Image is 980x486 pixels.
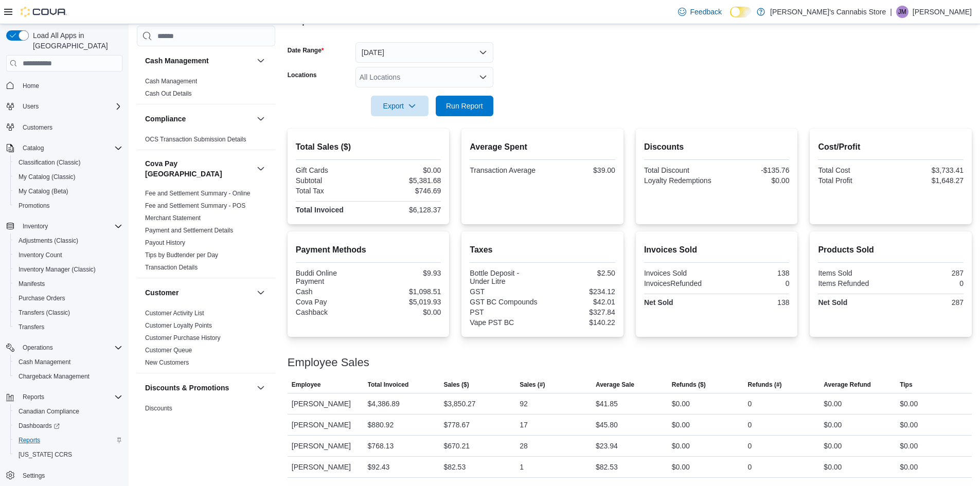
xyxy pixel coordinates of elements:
[255,382,267,394] button: Discounts & Promotions
[818,141,964,153] h2: Cost/Profit
[370,308,441,316] div: $0.00
[14,448,122,461] span: Washington CCRS
[23,123,52,132] span: Customers
[19,100,122,113] span: Users
[672,419,690,431] div: $0.00
[14,185,122,197] span: My Catalog (Beta)
[19,469,122,482] span: Settings
[145,334,221,341] a: Customer Purchase History
[748,381,782,389] span: Refunds (#)
[19,372,90,381] span: Chargeback Management
[23,393,44,401] span: Reports
[19,187,68,195] span: My Catalog (Beta)
[479,73,487,81] button: Open list of options
[900,419,918,431] div: $0.00
[900,398,918,410] div: $0.00
[296,287,366,296] div: Cash
[145,251,218,259] span: Tips by Budtender per Day
[19,121,57,134] a: Customers
[145,114,253,124] button: Compliance
[296,244,441,256] h2: Payment Methods
[14,278,122,290] span: Manifests
[913,6,972,18] p: [PERSON_NAME]
[14,420,64,432] a: Dashboards
[14,434,122,446] span: Reports
[890,6,892,18] p: |
[10,248,127,262] button: Inventory Count
[255,286,267,299] button: Customer
[545,287,615,296] div: $234.12
[520,440,528,452] div: 28
[14,263,100,276] a: Inventory Manager (Classic)
[10,305,127,320] button: Transfers (Classic)
[145,202,245,209] a: Fee and Settlement Summary - POS
[2,99,127,114] button: Users
[719,166,789,174] div: -$135.76
[893,279,964,287] div: 0
[14,307,74,319] a: Transfers (Classic)
[520,381,545,389] span: Sales (#)
[296,269,366,285] div: Buddi Online Payment
[896,6,908,18] div: Jenny McKenna
[145,287,179,298] h3: Customer
[818,298,847,307] strong: Net Sold
[2,340,127,355] button: Operations
[644,166,715,174] div: Total Discount
[371,96,429,116] button: Export
[446,101,483,111] span: Run Report
[296,166,366,174] div: Gift Cards
[470,141,615,153] h2: Average Spent
[23,344,53,352] span: Operations
[368,398,400,410] div: $4,386.89
[145,189,251,197] span: Fee and Settlement Summary - Online
[644,279,715,287] div: InvoicesRefunded
[824,381,871,389] span: Average Refund
[23,102,39,111] span: Users
[14,434,44,446] a: Reports
[296,187,366,195] div: Total Tax
[19,121,122,134] span: Customers
[368,440,394,452] div: $768.13
[145,310,204,317] a: Customer Activity List
[436,96,493,116] button: Run Report
[818,279,888,287] div: Items Refunded
[19,358,70,366] span: Cash Management
[145,405,172,412] a: Discounts
[19,407,79,416] span: Canadian Compliance
[370,287,441,296] div: $1,098.51
[23,472,45,480] span: Settings
[10,355,127,369] button: Cash Management
[370,187,441,195] div: $746.69
[818,176,888,185] div: Total Profit
[145,227,233,234] a: Payment and Settlement Details
[14,356,122,368] span: Cash Management
[10,404,127,419] button: Canadian Compliance
[748,440,752,452] div: 0
[10,419,127,433] a: Dashboards
[748,398,752,410] div: 0
[145,383,253,393] button: Discounts & Promotions
[14,185,73,197] a: My Catalog (Beta)
[145,334,221,342] span: Customer Purchase History
[145,404,172,412] span: Discounts
[893,166,964,174] div: $3,733.41
[644,244,790,256] h2: Invoices Sold
[137,133,275,150] div: Compliance
[19,323,44,331] span: Transfers
[19,341,57,354] button: Operations
[824,461,842,473] div: $0.00
[14,235,122,247] span: Adjustments (Classic)
[824,440,842,452] div: $0.00
[730,7,752,17] input: Dark Mode
[730,17,730,18] span: Dark Mode
[2,468,127,483] button: Settings
[368,419,394,431] div: $880.92
[10,369,127,384] button: Chargeback Management
[145,214,201,222] a: Merchant Statement
[19,451,72,459] span: [US_STATE] CCRS
[470,308,540,316] div: PST
[14,263,122,276] span: Inventory Manager (Classic)
[296,206,344,214] strong: Total Invoiced
[748,461,752,473] div: 0
[137,187,275,278] div: Cova Pay [GEOGRAPHIC_DATA]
